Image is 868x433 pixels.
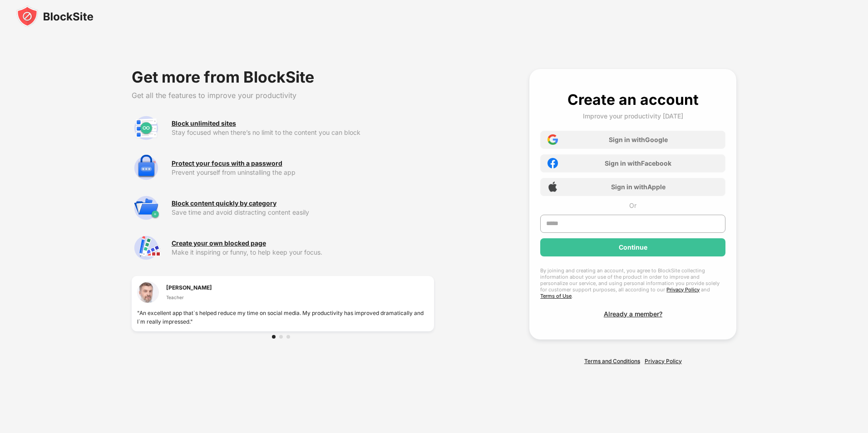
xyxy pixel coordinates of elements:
[172,160,282,167] div: Protect your focus with a password
[540,267,725,299] div: By joining and creating an account, you agree to BlockSite collecting information about your use ...
[166,283,212,292] div: [PERSON_NAME]
[172,120,236,127] div: Block unlimited sites
[172,209,434,216] div: Save time and avoid distracting content easily
[583,112,683,120] div: Improve your productivity [DATE]
[611,183,666,191] div: Sign in with Apple
[629,202,636,209] div: Or
[132,193,161,222] img: premium-category.svg
[137,281,159,303] img: testimonial-1.jpg
[172,249,434,256] div: Make it inspiring or funny, to help keep your focus.
[645,358,682,364] a: Privacy Policy
[172,169,434,176] div: Prevent yourself from uninstalling the app
[567,91,699,108] div: Create an account
[547,134,558,145] img: google-icon.png
[547,182,558,192] img: apple-icon.png
[172,240,266,247] div: Create your own blocked page
[172,129,434,136] div: Stay focused when there’s no limit to the content you can block
[540,293,572,299] a: Terms of Use
[166,294,212,301] div: Teacher
[132,91,434,100] div: Get all the features to improve your productivity
[172,200,276,207] div: Block content quickly by category
[666,286,700,293] a: Privacy Policy
[619,244,647,251] div: Continue
[584,358,640,364] a: Terms and Conditions
[604,310,662,318] div: Already a member?
[605,159,671,167] div: Sign in with Facebook
[132,153,161,182] img: premium-password-protection.svg
[137,309,429,326] div: "An excellent app that`s helped reduce my time on social media. My productivity has improved dram...
[16,5,94,27] img: blocksite-icon-black.svg
[132,69,434,85] div: Get more from BlockSite
[132,113,161,143] img: premium-unlimited-blocklist.svg
[609,136,668,143] div: Sign in with Google
[132,233,161,262] img: premium-customize-block-page.svg
[547,158,558,168] img: facebook-icon.png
